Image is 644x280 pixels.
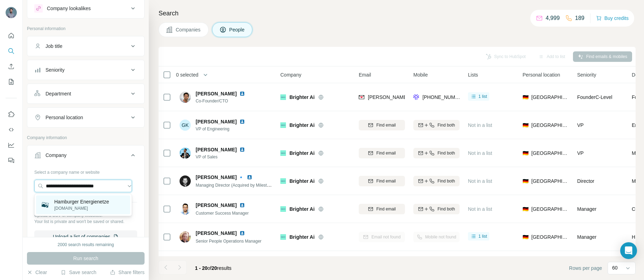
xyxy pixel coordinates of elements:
[413,176,460,186] button: Find both
[413,71,428,78] span: Mobile
[523,178,528,185] span: 🇩🇪
[54,205,109,211] p: [DOMAIN_NAME]
[359,148,405,158] button: Find email
[196,146,237,153] span: [PERSON_NAME]
[376,150,395,156] span: Find email
[289,122,315,129] span: Brighter Ai
[196,98,253,104] span: Co-Founder/CTO
[6,29,17,42] button: Quick start
[437,122,455,128] span: Find both
[27,26,145,32] p: Personal information
[359,204,405,214] button: Find email
[27,62,144,78] button: Seniority
[575,14,584,22] p: 189
[54,198,109,205] p: Hamburger Energienetze
[376,178,395,184] span: Find email
[413,148,460,158] button: Find both
[239,91,245,96] img: LinkedIn logo
[45,152,66,159] div: Company
[6,60,17,73] button: Enrich CSV
[229,26,245,33] span: People
[577,234,596,240] span: Manager
[280,122,286,128] img: Logo of Brighter Ai
[468,122,492,128] span: Not in a list
[34,218,137,225] p: Your list is private and won't be saved or shared.
[468,178,492,184] span: Not in a list
[208,265,212,271] span: of
[58,242,114,248] div: 2000 search results remaining
[45,66,64,73] div: Seniority
[34,166,137,175] div: Select a company name or website
[196,90,237,97] span: [PERSON_NAME]
[523,234,528,240] span: 🇩🇪
[196,182,299,188] span: Managing Director (Acquired by Milestone Systems 🔹)
[239,230,245,236] img: LinkedIn logo
[6,139,17,151] button: Dashboard
[523,94,528,101] span: 🇩🇪
[437,206,455,212] span: Find both
[376,206,395,212] span: Find email
[368,94,452,100] span: [PERSON_NAME][EMAIL_ADDRESS]
[577,150,584,156] span: VP
[239,202,245,208] img: LinkedIn logo
[280,234,286,240] img: Logo of Brighter Ai
[176,26,201,33] span: Companies
[577,94,612,100] span: Founder C-Level
[478,93,487,100] span: 1 list
[196,230,237,237] span: [PERSON_NAME]
[468,71,478,78] span: Lists
[212,265,217,271] span: 20
[196,239,261,244] span: Senior People Operations Manager
[180,92,191,103] img: Avatar
[632,234,639,240] span: HR
[180,120,191,131] div: GK
[569,265,602,272] span: Rows per page
[546,14,560,22] p: 4,999
[413,204,460,214] button: Find both
[413,120,460,130] button: Find both
[359,176,405,186] button: Find email
[359,71,371,78] span: Email
[468,206,492,212] span: Not in a list
[6,7,17,18] img: Avatar
[196,202,237,209] span: [PERSON_NAME]
[196,118,237,125] span: [PERSON_NAME]
[413,94,419,101] img: provider forager logo
[531,206,569,213] span: [GEOGRAPHIC_DATA]
[195,265,231,271] span: results
[239,147,245,152] img: LinkedIn logo
[523,71,560,78] span: Personal location
[280,94,286,100] img: Logo of Brighter Ai
[478,233,487,239] span: 1 list
[45,90,71,97] div: Department
[61,269,96,276] button: Save search
[437,150,455,156] span: Find both
[289,94,315,101] span: Brighter Ai
[196,211,248,216] span: Customer Success Manager
[531,94,569,101] span: [GEOGRAPHIC_DATA]
[577,178,594,184] span: Director
[620,242,637,259] div: Open Intercom Messenger
[289,206,315,213] span: Brighter Ai
[180,175,191,187] img: Avatar
[359,94,364,101] img: provider findymail logo
[6,154,17,167] button: Feedback
[180,231,191,243] img: Avatar
[40,200,50,210] img: Hamburger Energienetze
[34,230,137,243] button: Upload a list of companies
[376,122,395,128] span: Find email
[531,150,569,157] span: [GEOGRAPHIC_DATA]
[280,178,286,184] img: Logo of Brighter Ai
[47,5,91,12] div: Company lookalikes
[176,71,198,78] span: 0 selected
[280,206,286,212] img: Logo of Brighter Ai
[289,150,315,157] span: Brighter Ai
[45,114,83,121] div: Personal location
[27,269,47,276] button: Clear
[195,265,208,271] span: 1 - 20
[180,148,191,159] img: Avatar
[247,174,252,180] img: LinkedIn logo
[6,123,17,136] button: Use Surfe API
[6,45,17,57] button: Search
[27,85,144,102] button: Department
